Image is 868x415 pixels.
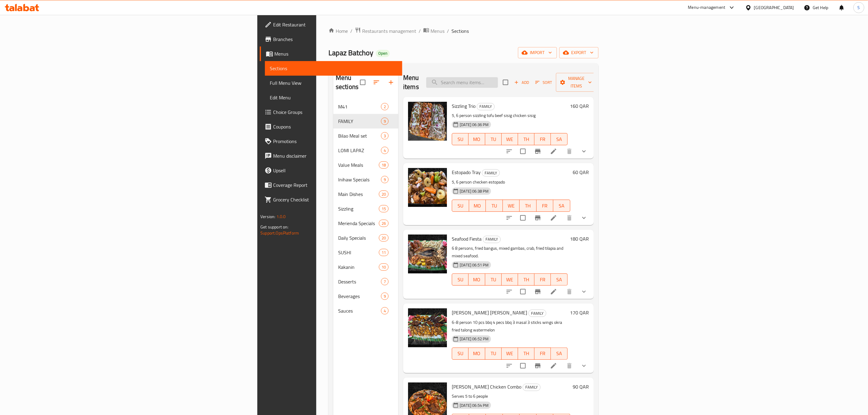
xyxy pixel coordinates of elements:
span: Select section [499,76,512,89]
span: FAMILY [482,170,499,177]
a: Promotions [260,134,402,149]
span: [DATE] 06:51 PM [457,262,491,268]
span: FAMILY [529,310,546,317]
span: [DATE] 06:52 PM [457,336,491,342]
span: SA [556,201,568,210]
span: Grocery Checklist [273,196,397,203]
span: Merienda Specials [338,220,379,227]
span: WE [504,135,516,144]
button: FR [537,200,554,212]
img: Estopado Tray [408,168,447,207]
button: Add section [384,75,398,90]
span: 20 [379,235,388,241]
span: Branches [273,36,397,43]
button: Add [512,78,531,87]
div: SUSHI11 [333,245,398,260]
span: 7 [381,279,388,285]
span: Coupons [273,123,397,130]
a: Upsell [260,163,402,178]
h6: 160 QAR [570,102,589,110]
div: Merienda Specials26 [333,216,398,231]
button: Manage items [556,73,597,92]
button: TH [518,133,534,145]
span: Select to update [516,145,529,158]
button: TU [486,200,503,212]
span: Desserts [338,278,381,285]
button: TU [485,273,502,286]
span: Coverage Report [273,181,397,189]
li: / [419,27,421,35]
div: Bilao Meal set3 [333,129,398,143]
span: Seafood Fiesta [452,234,482,243]
button: Branch-specific-item [530,284,545,299]
div: Menu-management [688,4,726,11]
img: Sizzling Trio [408,102,447,141]
span: SA [553,275,565,284]
button: MO [468,133,485,145]
img: Salo Salo [408,308,447,347]
button: MO [469,200,486,212]
span: TH [520,275,532,284]
button: TU [485,348,502,360]
span: 9 [381,118,388,124]
span: Sizzling [338,205,379,212]
span: Upsell [273,167,397,174]
div: FAMILY [483,236,501,243]
span: WE [505,201,517,210]
span: Beverages [338,293,381,300]
span: [PERSON_NAME] Chicken Combo [452,382,521,391]
div: Beverages9 [333,289,398,304]
span: 9 [381,177,388,183]
div: items [381,278,389,285]
span: 11 [379,250,388,256]
span: 4 [381,308,388,314]
input: search [426,77,498,88]
span: Manage items [561,75,592,90]
button: show more [577,358,591,373]
span: FR [539,201,551,210]
nav: breadcrumb [328,27,599,35]
button: SA [553,200,570,212]
span: WE [504,275,516,284]
button: Branch-specific-item [530,144,545,159]
div: Sizzling15 [333,201,398,216]
span: Estopado Tray [452,168,481,177]
a: Full Menu View [265,76,402,90]
button: WE [502,348,518,360]
span: MO [471,349,482,358]
div: Inihaw Specials [338,176,381,183]
span: 1.0.0 [276,213,286,221]
div: Kakanin10 [333,260,398,274]
span: Value Meals [338,161,379,169]
span: Kakanin [338,263,379,271]
span: SU [455,135,466,144]
div: items [379,205,389,212]
button: show more [577,211,591,225]
button: WE [502,133,518,145]
button: FR [534,273,551,286]
a: Coupons [260,119,402,134]
p: 5, 6 person checken estopado [452,178,570,186]
a: Edit menu item [550,148,557,155]
div: FAMILY9 [333,114,398,129]
button: delete [562,284,577,299]
button: delete [562,358,577,373]
span: TU [488,135,499,144]
span: TH [520,349,532,358]
div: FAMILY [338,118,381,125]
span: LOMI LAPAZ [338,147,381,154]
div: FAMILY [477,103,495,110]
div: SUSHI [338,249,379,256]
span: 20 [379,191,388,197]
span: Sizzling Trio [452,101,475,111]
div: items [381,293,389,300]
span: FR [537,135,548,144]
div: Sauces4 [333,304,398,318]
span: Choice Groups [273,108,397,116]
span: Sauces [338,307,381,314]
button: import [518,47,557,58]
